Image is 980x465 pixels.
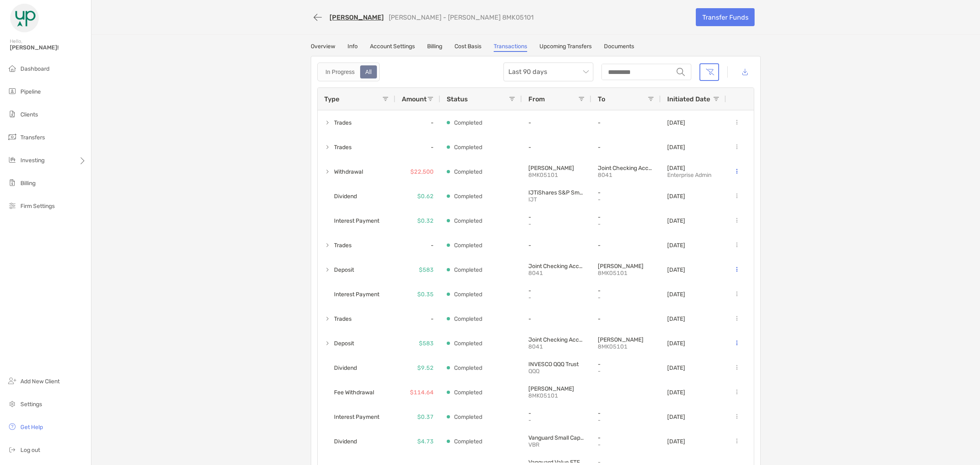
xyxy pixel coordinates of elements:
span: Transfers [20,134,45,141]
p: - [598,294,654,301]
div: - [395,306,440,331]
p: Completed [454,216,482,226]
span: Dashboard [20,65,49,72]
p: Completed [454,265,482,275]
p: VBR [528,441,585,448]
p: - [528,144,585,151]
span: From [528,95,545,103]
div: - [395,233,440,257]
span: Billing [20,180,36,187]
p: Roth IRA [598,336,654,343]
span: To [598,95,605,103]
p: [DATE] [667,266,685,273]
div: In Progress [321,66,359,78]
p: Roth IRA [528,385,585,392]
p: Completed [454,118,482,128]
p: IJT [528,196,585,203]
a: [PERSON_NAME] [330,13,384,21]
img: dashboard icon [7,63,17,73]
p: Completed [454,240,482,250]
p: - [528,315,585,322]
img: Zoe Logo [10,3,39,33]
p: [PERSON_NAME] - [PERSON_NAME] 8MK05101 [389,13,534,21]
div: - [395,110,440,135]
p: Completed [454,412,482,422]
p: [DATE] [667,340,685,347]
p: - [598,189,654,196]
p: $0.35 [417,289,434,300]
span: Deposit [334,263,354,277]
img: pipeline icon [7,86,17,96]
p: [DATE] [667,438,685,445]
p: $0.37 [417,412,434,422]
p: Completed [454,338,482,349]
p: Completed [454,387,482,398]
span: Trades [334,239,352,252]
span: Add New Client [20,378,60,385]
p: [DATE] [667,144,685,151]
p: Joint Checking Account [598,165,654,172]
a: Transactions [494,43,527,52]
img: get-help icon [7,422,17,431]
p: 8MK05101 [598,270,654,277]
p: - [598,315,654,322]
p: $114.64 [410,387,434,398]
p: Completed [454,363,482,373]
p: $22,500 [410,167,434,177]
span: [PERSON_NAME]! [10,44,86,51]
p: - [528,287,585,294]
p: - [598,410,654,417]
span: Interest Payment [334,214,379,228]
p: - [528,410,585,417]
p: Roth IRA [598,263,654,270]
p: - [598,119,654,126]
p: [DATE] [667,414,685,420]
p: Completed [454,142,482,152]
span: Investing [20,157,45,164]
span: Initiated Date [667,95,710,103]
a: Account Settings [370,43,415,52]
p: $583 [419,338,434,349]
span: Firm Settings [20,203,55,210]
span: Clients [20,111,38,118]
a: Cost Basis [454,43,481,52]
p: - [598,214,654,221]
a: Billing [427,43,442,52]
p: - [598,361,654,368]
p: IJTiShares S&P Small-Cap 600 Growth ETF [528,189,585,196]
p: Completed [454,314,482,324]
p: $583 [419,265,434,275]
span: Dividend [334,361,357,375]
img: transfers icon [7,132,17,142]
span: Deposit [334,337,354,350]
div: - [395,135,440,159]
p: Completed [454,191,482,201]
p: 8MK05101 [598,343,654,350]
p: $0.62 [417,191,434,201]
span: Status [447,95,468,103]
button: Clear filters [699,63,719,81]
img: billing icon [7,178,17,188]
p: 8MK05101 [528,392,585,399]
p: Completed [454,289,482,300]
p: Vanguard Small Cap Value ETF [528,434,585,441]
span: Interest Payment [334,288,379,301]
p: - [598,417,654,424]
p: - [528,214,585,221]
p: 8041 [528,343,585,350]
p: - [528,417,585,424]
span: Type [324,95,339,103]
p: INVESCO QQQ Trust [528,361,585,368]
p: - [598,434,654,441]
p: - [598,221,654,228]
span: Last 90 days [508,63,588,81]
span: Trades [334,116,352,130]
span: Dividend [334,435,357,448]
img: input icon [677,68,685,76]
p: [DATE] [667,291,685,298]
a: Info [347,43,358,52]
p: [DATE] [667,242,685,249]
p: [DATE] [667,217,685,224]
span: Pipeline [20,88,41,95]
p: - [528,242,585,249]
